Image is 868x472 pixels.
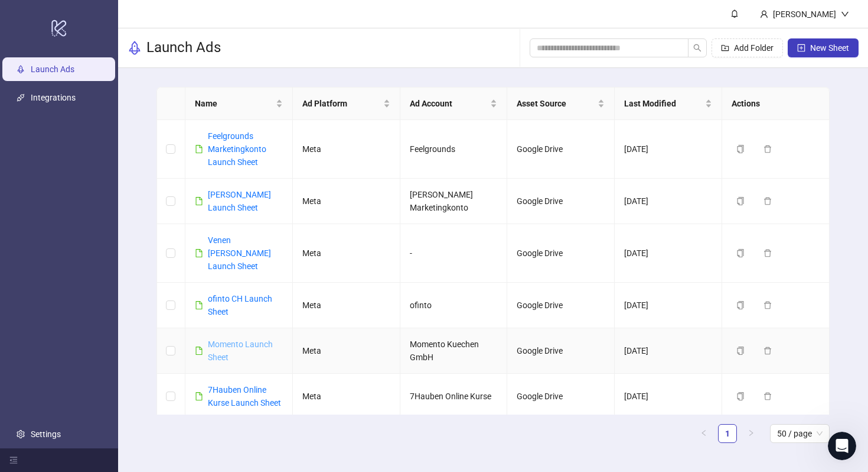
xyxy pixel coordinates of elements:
a: 1 [719,425,736,442]
span: 50 / page [777,425,823,442]
span: Last Modified [624,97,703,110]
th: Asset Source [507,88,615,120]
td: [DATE] [615,283,722,328]
td: Meta [293,179,400,224]
span: Name [195,97,273,110]
td: [DATE] [615,179,722,224]
button: left [694,424,713,443]
span: file [195,347,203,355]
span: delete [763,301,772,309]
h3: Launch Ads [146,38,221,57]
span: Ad Account [410,97,488,110]
div: Page Size [770,424,830,443]
td: [DATE] [615,328,722,374]
span: right [748,429,755,437]
td: Google Drive [507,283,615,328]
span: down [841,10,849,18]
td: ofinto [400,283,508,328]
td: Meta [293,224,400,283]
td: 7Hauben Online Kurse [400,374,508,419]
span: Asset Source [517,97,595,110]
span: user [760,10,768,18]
span: menu-fold [9,456,18,464]
th: Ad Account [400,88,508,120]
span: search [693,44,701,52]
span: delete [763,197,772,205]
span: bell [730,9,739,18]
span: copy [736,197,745,205]
span: delete [763,249,772,257]
span: left [700,429,707,437]
td: Meta [293,328,400,374]
span: file [195,392,203,400]
td: - [400,224,508,283]
span: delete [763,145,772,153]
td: Google Drive [507,120,615,179]
li: Previous Page [694,424,713,443]
iframe: Intercom live chat [828,432,856,460]
a: 7Hauben Online Kurse Launch Sheet [208,385,281,408]
th: Actions [722,88,830,120]
span: delete [763,392,772,400]
span: New Sheet [810,43,849,53]
td: Meta [293,283,400,328]
button: Add Folder [712,38,783,57]
td: Google Drive [507,179,615,224]
td: Google Drive [507,328,615,374]
td: [DATE] [615,120,722,179]
span: copy [736,249,745,257]
td: Meta [293,120,400,179]
span: copy [736,301,745,309]
a: Momento Launch Sheet [208,340,273,362]
th: Last Modified [615,88,722,120]
span: copy [736,145,745,153]
td: Momento Kuechen GmbH [400,328,508,374]
button: New Sheet [788,38,859,57]
span: plus-square [797,44,805,52]
td: [PERSON_NAME] Marketingkonto [400,179,508,224]
div: [PERSON_NAME] [768,8,841,21]
td: [DATE] [615,374,722,419]
span: file [195,249,203,257]
span: file [195,145,203,153]
td: Meta [293,374,400,419]
span: Ad Platform [302,97,381,110]
th: Name [185,88,293,120]
button: right [742,424,761,443]
a: Launch Ads [31,64,74,74]
span: copy [736,347,745,355]
li: 1 [718,424,737,443]
span: delete [763,347,772,355]
td: Google Drive [507,374,615,419]
a: Integrations [31,93,76,102]
td: Google Drive [507,224,615,283]
td: [DATE] [615,224,722,283]
a: Settings [31,429,61,439]
td: Feelgrounds [400,120,508,179]
span: file [195,197,203,205]
a: Feelgrounds Marketingkonto Launch Sheet [208,131,266,167]
li: Next Page [742,424,761,443]
a: [PERSON_NAME] Launch Sheet [208,190,271,212]
span: folder-add [721,44,729,52]
span: rocket [128,41,142,55]
a: ofinto CH Launch Sheet [208,294,272,316]
span: copy [736,392,745,400]
a: Venen [PERSON_NAME] Launch Sheet [208,235,271,271]
span: file [195,301,203,309]
span: Add Folder [734,43,774,53]
th: Ad Platform [293,88,400,120]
